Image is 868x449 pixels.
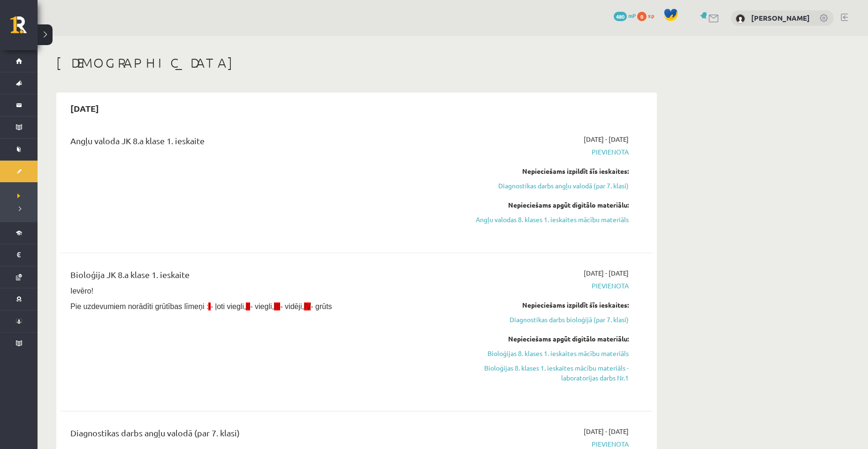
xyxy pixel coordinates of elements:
[637,12,647,21] span: 0
[452,181,629,191] a: Diagnostikas darbs angļu valodā (par 7. klasi)
[70,302,332,310] span: Pie uzdevumiem norādīti grūtības līmeņi : - ļoti viegli, - viegli, - vidēji, - grūts
[452,215,629,224] a: Angļu valodas 8. klases 1. ieskaites mācību materiāls
[736,14,745,23] img: Ričards Kalniņš
[10,16,38,40] a: Rīgas 1. Tālmācības vidusskola
[648,12,654,19] span: xp
[452,315,629,325] a: Diagnostikas darbs bioloģijā (par 7. klasi)
[637,12,659,19] a: 0 xp
[452,334,629,344] div: Nepieciešams apgūt digitālo materiālu:
[614,12,636,19] a: 480 mP
[452,439,629,449] span: Pievienota
[452,166,629,176] div: Nepieciešams izpildīt šīs ieskaites:
[751,13,810,23] a: [PERSON_NAME]
[584,268,629,278] span: [DATE] - [DATE]
[208,302,210,310] span: I
[452,363,629,383] a: Bioloģijas 8. klases 1. ieskaites mācību materiāls - laboratorijas darbs Nr.1
[56,55,657,71] h1: [DEMOGRAPHIC_DATA]
[584,134,629,144] span: [DATE] - [DATE]
[452,200,629,210] div: Nepieciešams apgūt digitālo materiālu:
[628,12,636,19] span: mP
[70,134,438,152] div: Angļu valoda JK 8.a klase 1. ieskaite
[70,268,438,286] div: Bioloģija JK 8.a klase 1. ieskaite
[70,426,438,444] div: Diagnostikas darbs angļu valodā (par 7. klasi)
[274,302,280,310] span: III
[452,147,629,157] span: Pievienota
[304,302,311,310] span: IV
[246,302,250,310] span: II
[61,97,108,119] h2: [DATE]
[452,281,629,291] span: Pievienota
[70,287,93,295] span: Ievēro!
[452,300,629,310] div: Nepieciešams izpildīt šīs ieskaites:
[452,348,629,358] a: Bioloģijas 8. klases 1. ieskaites mācību materiāls
[614,12,627,21] span: 480
[584,426,629,436] span: [DATE] - [DATE]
